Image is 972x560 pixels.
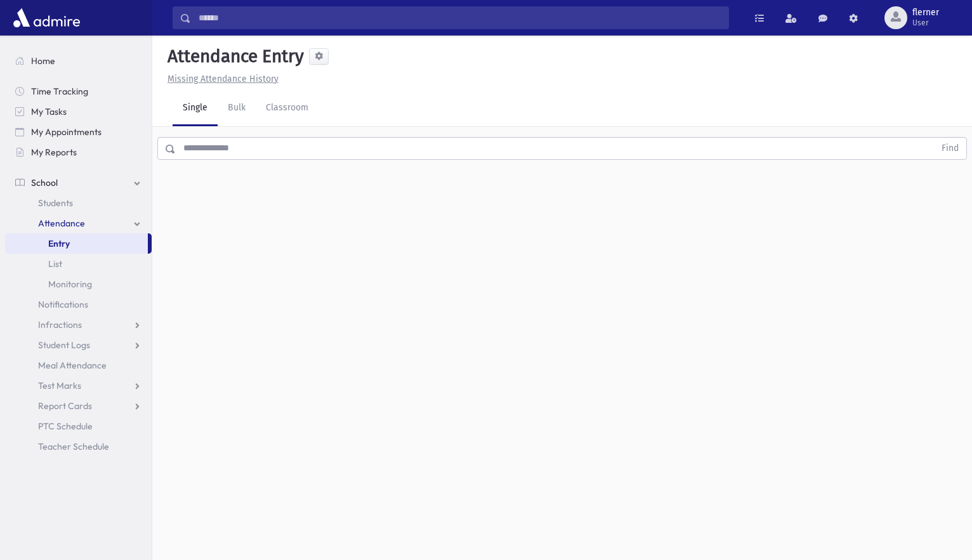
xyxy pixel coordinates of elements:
a: Classroom [256,91,319,126]
a: Notifications [5,294,152,315]
span: Monitoring [48,278,92,290]
span: Notifications [38,299,88,310]
span: User [912,18,939,28]
a: Students [5,193,152,213]
a: School [5,173,152,193]
span: PTC Schedule [38,420,93,432]
button: Find [934,138,966,159]
span: flerner [912,8,939,18]
a: Test Marks [5,375,152,396]
span: Entry [48,238,70,249]
span: Student Logs [38,339,90,351]
a: Meal Attendance [5,355,152,375]
span: My Tasks [31,106,67,117]
span: Test Marks [38,380,81,391]
span: Attendance [38,218,85,229]
img: AdmirePro [10,5,83,30]
a: My Tasks [5,101,152,122]
span: My Appointments [31,126,102,138]
span: Meal Attendance [38,360,107,371]
span: Time Tracking [31,86,88,97]
span: Report Cards [38,400,92,412]
u: Missing Attendance History [167,74,279,84]
a: Infractions [5,315,152,335]
a: Monitoring [5,274,152,294]
a: My Appointments [5,122,152,142]
span: My Reports [31,147,77,158]
span: School [31,177,58,188]
a: List [5,254,152,274]
input: Search [191,6,728,29]
a: Bulk [218,91,256,126]
a: Home [5,51,152,71]
h5: Attendance Entry [162,46,304,67]
a: Missing Attendance History [162,74,279,84]
span: Teacher Schedule [38,441,109,452]
span: Students [38,197,73,209]
span: Infractions [38,319,82,330]
a: PTC Schedule [5,416,152,436]
a: Single [173,91,218,126]
a: Time Tracking [5,81,152,101]
span: Home [31,55,55,67]
a: Student Logs [5,335,152,355]
a: Teacher Schedule [5,436,152,457]
a: My Reports [5,142,152,162]
span: List [48,258,62,270]
a: Entry [5,233,148,254]
a: Attendance [5,213,152,233]
a: Report Cards [5,396,152,416]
